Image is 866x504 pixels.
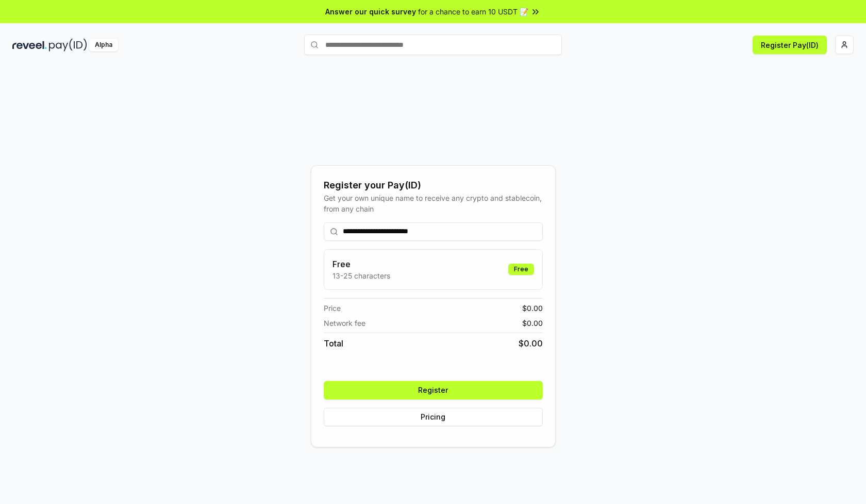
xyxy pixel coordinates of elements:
img: reveel_dark [12,39,47,51]
div: Register your Pay(ID) [324,178,543,193]
button: Register [324,381,543,399]
h3: Free [332,258,390,270]
p: 13-25 characters [332,270,390,281]
span: for a chance to earn 10 USDT 📝 [418,6,528,17]
button: Pricing [324,408,543,426]
span: $ 0.00 [519,337,543,350]
img: pay_id [49,39,87,51]
span: Total [324,337,343,350]
span: Answer our quick survey [325,6,416,17]
span: Network fee [324,318,365,328]
span: $ 0.00 [522,303,543,314]
span: $ 0.00 [522,318,543,328]
button: Register Pay(ID) [753,36,827,54]
div: Get your own unique name to receive any crypto and stablecoin, from any chain [324,193,543,214]
div: Free [508,264,534,275]
span: Price [324,303,341,314]
div: Alpha [89,39,118,51]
